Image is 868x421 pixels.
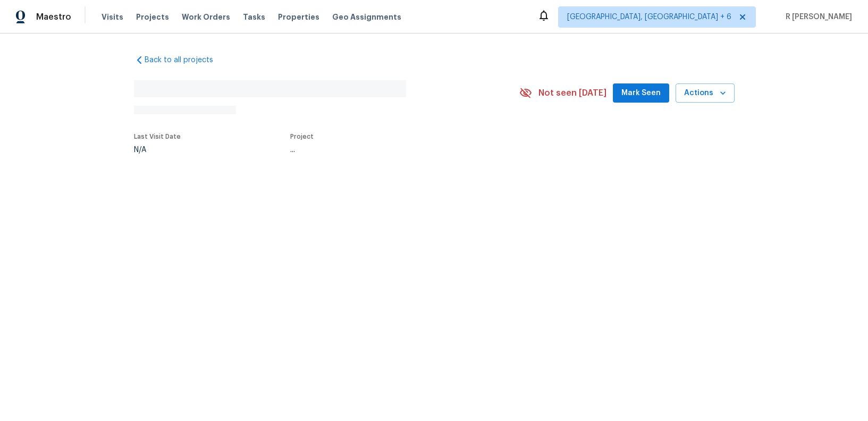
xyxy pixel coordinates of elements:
button: Actions [676,83,735,103]
span: Properties [278,12,319,22]
span: Projects [136,12,169,22]
span: Work Orders [182,12,230,22]
span: Tasks [243,13,265,21]
span: Last Visit Date [134,133,181,140]
span: Visits [102,12,123,22]
a: Back to all projects [134,55,236,65]
span: Maestro [36,12,71,22]
div: ... [290,146,494,154]
span: Mark Seen [621,87,661,100]
span: Geo Assignments [332,12,401,22]
span: Actions [684,87,726,100]
span: Not seen [DATE] [538,88,606,98]
span: [GEOGRAPHIC_DATA], [GEOGRAPHIC_DATA] + 6 [567,12,731,22]
span: Project [290,133,314,140]
span: R [PERSON_NAME] [781,12,852,22]
button: Mark Seen [613,83,669,103]
div: N/A [134,146,181,154]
